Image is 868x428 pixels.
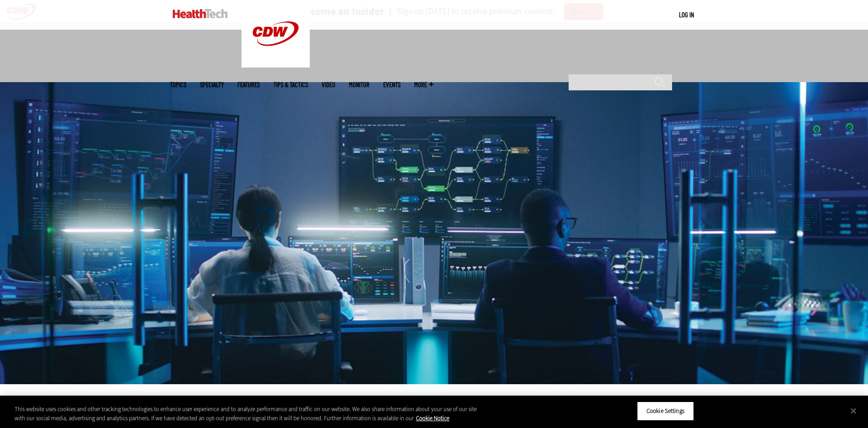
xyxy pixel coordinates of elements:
[383,81,401,88] a: Events
[414,81,433,88] span: More
[273,81,308,88] a: Tips & Tactics
[200,81,224,88] span: Specialty
[679,10,694,19] a: Log in
[416,414,449,422] a: More information about your privacy
[170,81,186,88] span: Topics
[322,81,335,88] a: Video
[637,402,694,421] button: Cookie Settings
[679,10,694,20] div: User menu
[349,81,370,88] a: MonITor
[173,9,228,18] img: Home
[15,405,478,423] div: This website uses cookies and other tracking technologies to enhance user experience and to analy...
[237,81,260,88] a: Features
[843,401,863,421] button: Close
[241,60,310,70] a: CDW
